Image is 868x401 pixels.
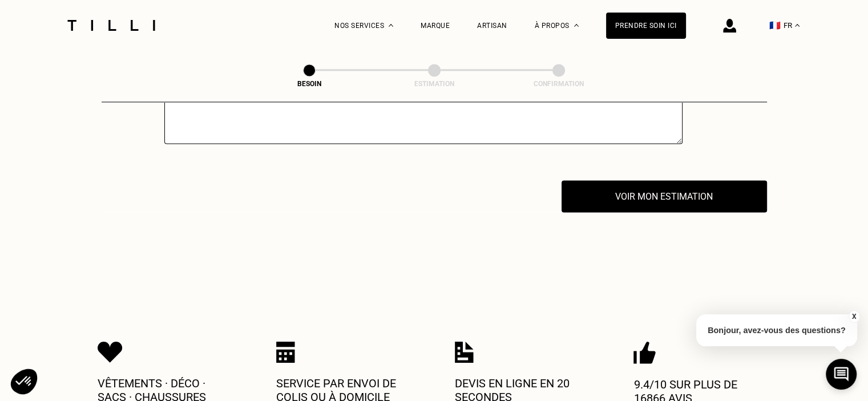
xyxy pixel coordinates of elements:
a: Marque [421,22,450,30]
img: menu déroulant [795,24,800,27]
p: Bonjour, avez-vous des questions? [696,314,857,346]
a: Prendre soin ici [606,13,686,39]
img: Logo du service de couturière Tilli [63,20,159,31]
div: Estimation [377,80,491,88]
img: Icon [633,341,656,364]
span: 🇫🇷 [769,20,781,31]
img: Icon [98,341,123,363]
div: Confirmation [502,80,616,88]
img: Menu déroulant à propos [574,24,579,27]
a: Artisan [477,22,507,30]
img: Menu déroulant [389,24,393,27]
img: icône connexion [723,19,736,33]
img: Icon [455,341,474,363]
button: Voir mon estimation [562,180,767,212]
button: X [848,310,859,323]
div: Besoin [252,80,366,88]
img: Icon [276,341,295,363]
